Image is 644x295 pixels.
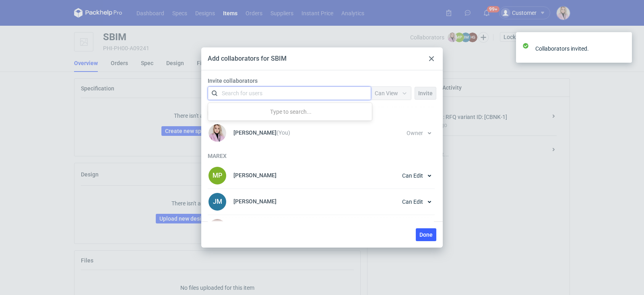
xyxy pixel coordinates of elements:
div: Type to search... [211,104,370,119]
label: Invite collaborators [208,77,440,85]
button: Can Edit [398,195,435,208]
span: Can Edit [402,173,423,178]
button: close [620,44,625,53]
span: Can Edit [402,199,423,205]
div: Collaborators invited. [535,45,620,53]
span: Done [419,232,433,238]
div: Add collaborators for SBIM [208,54,287,63]
figcaption: JM [208,193,226,211]
button: Owner [403,127,435,139]
img: Klaudia Wiśniewska [208,124,226,142]
div: Klaudia Wiśniewska [208,123,227,143]
button: Done [416,228,436,241]
div: Magdalena Polakowska [208,166,227,185]
button: Invite [415,87,436,100]
span: Owner [407,130,423,136]
p: [PERSON_NAME] [233,172,277,178]
div: Joanna Myślak [208,192,227,211]
h3: Marex [208,152,435,160]
span: Invite [418,90,433,96]
p: [PERSON_NAME] [233,198,277,205]
button: Can Edit [398,169,435,182]
small: (You) [277,129,290,136]
figcaption: MP [208,167,226,184]
div: Search for users [222,89,262,97]
p: [PERSON_NAME] [233,129,290,136]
